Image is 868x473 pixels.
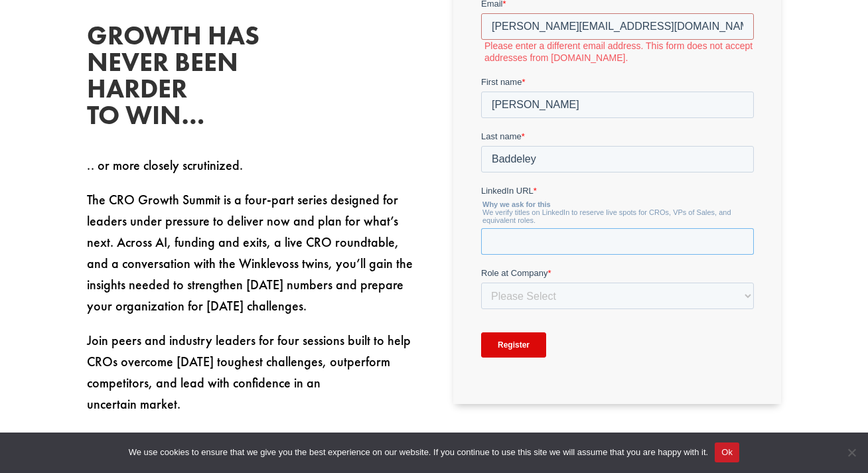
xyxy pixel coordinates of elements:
[845,446,858,459] span: No
[87,332,411,413] span: Join peers and industry leaders for four sessions built to help CROs overcome [DATE] toughest cha...
[87,23,286,135] h2: Growth has never been harder to win…
[87,157,243,174] span: .. or more closely scrutinized.
[129,446,708,459] span: We use cookies to ensure that we give you the best experience on our website. If you continue to ...
[87,191,413,314] span: The CRO Growth Summit is a four-part series designed for leaders under pressure to deliver now an...
[715,442,739,462] button: Ok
